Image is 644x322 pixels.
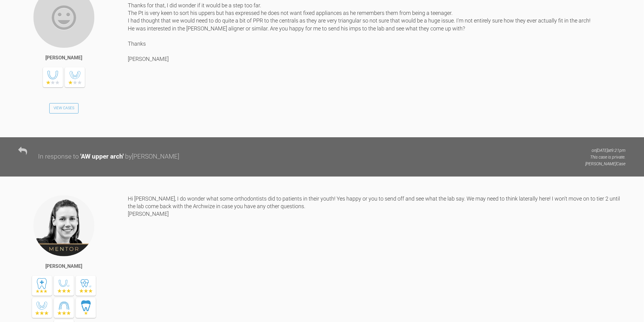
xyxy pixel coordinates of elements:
a: View Cases [49,103,79,114]
p: This case is private. [586,154,626,160]
div: In response to [38,152,79,162]
p: on [DATE] at 9:21pm [586,147,626,154]
div: by [PERSON_NAME] [125,152,179,162]
img: Kelly Toft [33,195,95,257]
div: [PERSON_NAME] [46,262,82,270]
p: [PERSON_NAME] Case [586,160,626,167]
div: ' AW upper arch ' [80,152,124,162]
div: [PERSON_NAME] [46,54,82,62]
